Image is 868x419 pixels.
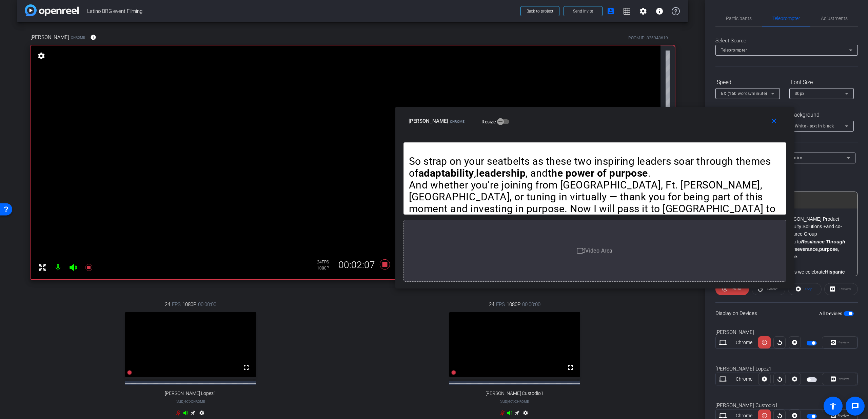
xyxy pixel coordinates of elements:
[789,109,854,121] div: Background
[489,301,494,308] span: 24
[715,37,858,45] div: Select Source
[409,179,781,226] p: And whether you’re joining from [GEOGRAPHIC_DATA], Ft. [PERSON_NAME], [GEOGRAPHIC_DATA], or tunin...
[409,155,781,179] p: So strap on your seatbelts as these two inspiring leaders soar through themes of , , and .
[25,4,79,16] img: app-logo
[772,16,800,21] span: Teleprompter
[805,287,812,291] span: Stop
[317,265,334,271] div: 1080P
[607,7,615,15] mat-icon: account_box
[190,399,191,404] span: -
[795,91,805,96] span: 30px
[829,402,837,410] mat-icon: accessibility
[409,118,448,124] span: [PERSON_NAME]
[548,167,648,179] strong: the power of purpose
[527,9,553,14] span: Back to project
[623,7,631,15] mat-icon: grid_on
[515,400,529,403] span: Chrome
[87,4,516,18] span: Latino BRG event Filming
[726,16,752,21] span: Participants
[795,124,834,128] span: White - text in black
[639,7,647,15] mat-icon: settings
[191,400,205,403] span: Chrome
[730,376,758,383] div: Chrome
[71,35,85,40] span: Chrome
[242,363,250,372] mat-icon: fullscreen
[521,410,530,418] mat-icon: settings
[317,259,334,265] div: 24
[655,7,664,15] mat-icon: info
[628,35,668,41] div: ROOM ID: 826948619
[789,77,854,88] div: Font Size
[198,410,206,418] mat-icon: settings
[182,301,196,308] span: 1080P
[770,117,778,125] mat-icon: close
[721,48,747,53] span: Teleprompter
[514,399,515,404] span: -
[732,287,741,291] span: Pause
[500,398,529,404] span: Subject
[793,156,803,160] span: Intro
[715,365,858,373] div: [PERSON_NAME] Lopez1
[723,269,845,282] strong: Hispanic Heritage Month
[334,259,379,271] div: 00:02:07
[819,246,838,252] strong: purpose
[837,414,849,417] span: Preview
[585,247,613,254] span: Video Area
[496,301,505,308] span: FPS
[851,402,859,410] mat-icon: message
[450,120,465,123] span: Chrome
[819,310,844,317] label: All Devices
[821,16,848,21] span: Adjustments
[31,34,69,41] span: [PERSON_NAME]
[507,301,520,308] span: 1080P
[566,363,574,372] mat-icon: fullscreen
[322,260,329,264] span: FPS
[522,301,540,308] span: 00:00:00
[787,246,818,252] strong: perseverance
[90,34,96,40] mat-icon: info
[715,77,780,88] div: Speed
[767,287,777,291] span: Restart
[476,167,526,179] strong: leadership
[165,301,170,308] span: 24
[172,301,181,308] span: FPS
[715,302,858,324] div: Display on Devices
[715,328,858,336] div: [PERSON_NAME]
[721,91,767,96] span: 6X (160 words/minute)
[176,398,205,404] span: Subject
[730,339,758,346] div: Chrome
[486,391,544,396] span: [PERSON_NAME] Custodio1
[481,118,497,125] label: Resize
[37,52,46,60] mat-icon: settings
[198,301,216,308] span: 00:00:00
[418,167,474,179] strong: adaptability
[715,402,858,410] div: [PERSON_NAME] Custodio1
[165,391,216,396] span: [PERSON_NAME] Lopez1
[573,8,593,14] span: Send invite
